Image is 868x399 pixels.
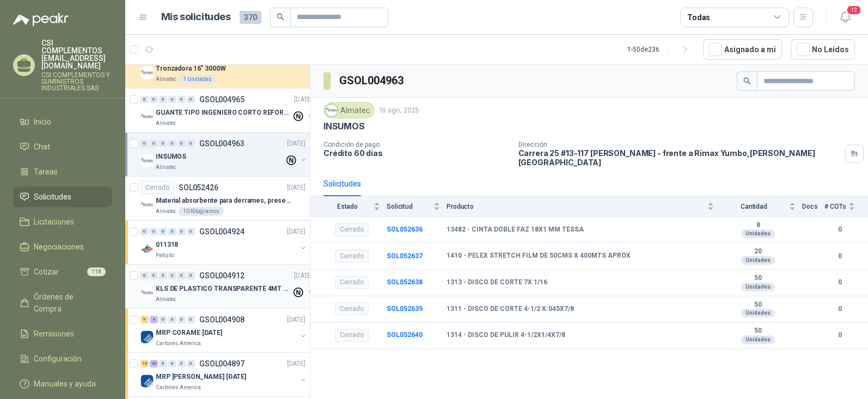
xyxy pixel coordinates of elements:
[13,348,112,369] a: Configuración
[140,313,308,348] a: 9 4 0 0 0 0 GSOL004908[DATE] Company LogoMRP CORAME [DATE]Cartones America
[335,276,369,289] div: Cerrado
[720,327,796,335] b: 50
[447,278,547,287] b: 1313 - DISCO DE CORTE 7X 1/16
[387,331,423,339] b: SOL052640
[150,316,158,323] div: 4
[140,198,154,211] img: Company Logo
[339,72,405,89] h3: GSOL004963
[824,277,855,288] b: 0
[287,359,305,369] p: [DATE]
[199,272,244,279] p: GSOL004912
[323,148,510,158] p: Crédito 60 días
[140,331,154,344] img: Company Logo
[447,226,584,234] b: 13482 - CINTA DOBLE FAZ 18X1 MM TESSA
[159,316,167,323] div: 0
[335,250,369,263] div: Cerrado
[187,96,195,103] div: 0
[187,228,195,235] div: 0
[387,305,423,313] a: SOL052639
[34,191,71,203] span: Solicitudes
[156,207,176,216] p: Almatec
[802,196,824,216] th: Docs
[34,328,74,340] span: Remisiones
[791,39,855,60] button: No Leídos
[187,360,195,367] div: 0
[34,166,58,178] span: Tareas
[310,196,387,216] th: Estado
[140,66,154,79] img: Company Logo
[156,251,174,260] p: Patojito
[140,375,154,388] img: Company Logo
[13,186,112,207] a: Solicitudes
[720,274,796,283] b: 50
[159,140,167,147] div: 0
[199,360,244,367] p: GSOL004897
[178,316,186,323] div: 0
[743,77,751,85] span: search
[323,121,365,132] p: INSUMOS
[518,148,841,167] p: Carrera 25 #13-117 [PERSON_NAME] - frente a Rimax Yumbo , [PERSON_NAME][GEOGRAPHIC_DATA]
[720,301,796,309] b: 50
[156,295,176,304] p: Almatec
[323,102,375,119] div: Almatec
[150,272,158,279] div: 0
[178,360,186,367] div: 0
[140,286,154,300] img: Company Logo
[140,225,308,260] a: 0 0 0 0 0 0 GSOL004924[DATE] Company Logo011318Patojito
[199,228,244,235] p: GSOL004924
[335,329,369,342] div: Cerrado
[824,251,855,261] b: 0
[156,152,186,162] p: INSUMOS
[140,140,149,147] div: 0
[34,116,51,128] span: Inicio
[156,328,222,338] p: MRP CORAME [DATE]
[387,226,423,233] a: SOL052636
[387,203,431,210] span: Solicitud
[156,163,176,172] p: Almatec
[824,225,855,235] b: 0
[34,216,74,228] span: Licitaciones
[741,256,775,265] div: Unidades
[140,154,154,167] img: Company Logo
[294,95,313,105] p: [DATE]
[13,211,112,232] a: Licitaciones
[140,228,149,235] div: 0
[447,203,705,210] span: Producto
[277,13,284,21] span: search
[824,203,846,210] span: # COTs
[687,11,710,23] div: Todas
[387,278,423,286] b: SOL052638
[741,335,775,344] div: Unidades
[156,240,178,250] p: 011318
[323,203,371,210] span: Estado
[323,141,510,148] p: Condición de pago
[41,39,112,70] p: CSI COMPLEMENTOS [EMAIL_ADDRESS][DOMAIN_NAME]
[741,309,775,317] div: Unidades
[379,105,419,116] p: 19 ago, 2025
[150,360,158,367] div: 20
[199,96,244,103] p: GSOL004965
[140,96,149,103] div: 0
[13,111,112,132] a: Inicio
[824,330,855,340] b: 0
[156,196,291,206] p: Material absorbente para derrames, presentación por kg
[13,136,112,157] a: Chat
[447,252,631,260] b: 1410 - PELEX STRETCH FILM DE 50CMS X 400MTS APROX
[447,331,565,340] b: 1314 - DISCO DE PULIR 4-1/2X1/4X7/8
[125,177,310,221] a: CerradoSOL052426[DATE] Company LogoMaterial absorbente para derrames, presentación por kgAlmatec1...
[156,372,246,382] p: MRP [PERSON_NAME] [DATE]
[140,137,308,172] a: 0 0 0 0 0 0 GSOL004963[DATE] Company LogoINSUMOSAlmatec
[323,178,361,190] div: Solicitudes
[178,272,186,279] div: 0
[41,72,112,91] p: CSI COMPLEMENTOS Y SUMINISTROS INDUSTRIALES SAS
[13,323,112,344] a: Remisiones
[187,316,195,323] div: 0
[34,241,84,253] span: Negociaciones
[140,357,308,392] a: 10 20 0 0 0 0 GSOL004897[DATE] Company LogoMRP [PERSON_NAME] [DATE]Cartones America
[335,302,369,315] div: Cerrado
[140,269,315,304] a: 0 0 0 0 0 0 GSOL004912[DATE] Company LogoKLS DE PLASTICO TRANSPARENTE 4MT CAL 4 Y CINTA TRAAlmatec
[178,96,186,103] div: 0
[156,339,201,348] p: Cartones America
[179,184,218,191] p: SOL052426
